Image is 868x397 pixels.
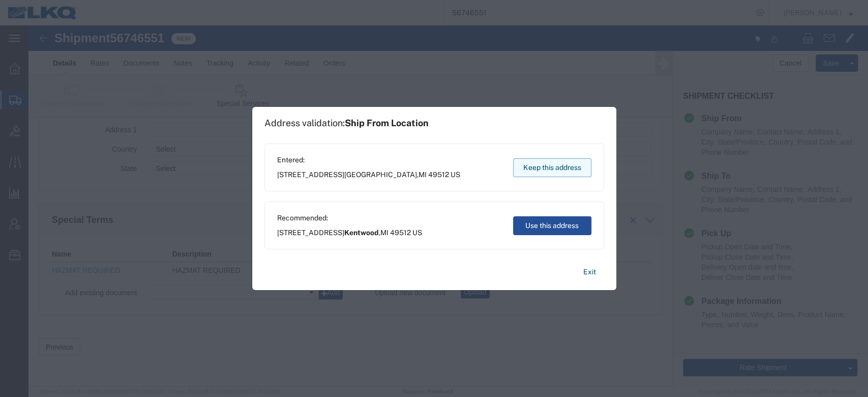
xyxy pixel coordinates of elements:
[277,155,460,165] span: Entered:
[428,171,449,179] span: 49512
[277,213,422,223] span: Recommended:
[575,263,604,281] button: Exit
[513,216,591,235] button: Use this address
[412,229,422,237] span: US
[344,229,379,237] span: Kentwood
[418,171,427,179] span: MI
[277,228,422,238] span: [STREET_ADDRESS] ,
[345,118,429,128] span: Ship From Location
[380,229,388,237] span: MI
[344,171,417,179] span: [GEOGRAPHIC_DATA]
[264,118,429,129] h1: Address validation:
[513,158,591,177] button: Keep this address
[390,229,411,237] span: 49512
[451,171,460,179] span: US
[277,169,460,180] span: [STREET_ADDRESS] ,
